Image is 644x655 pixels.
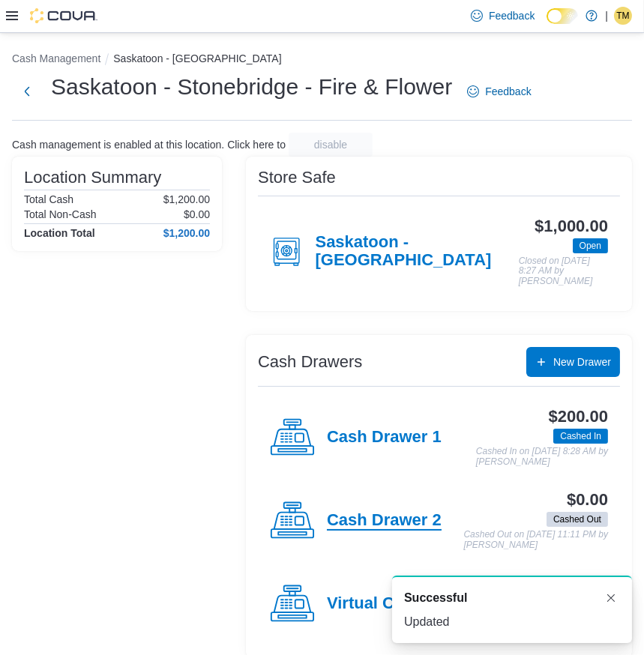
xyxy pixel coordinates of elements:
[476,447,608,467] p: Cashed In on [DATE] 8:28 AM by [PERSON_NAME]
[547,512,608,527] span: Cashed Out
[553,429,608,444] span: Cashed In
[163,227,210,239] h4: $1,200.00
[30,8,97,23] img: Cova
[461,76,537,106] a: Feedback
[12,52,100,64] button: Cash Management
[327,511,442,531] h4: Cash Drawer 2
[535,217,608,235] h3: $1,000.00
[258,353,362,371] h3: Cash Drawers
[526,347,620,377] button: New Drawer
[553,513,601,526] span: Cashed Out
[549,408,608,426] h3: $200.00
[580,239,601,253] span: Open
[519,256,608,287] p: Closed on [DATE] 8:27 AM by [PERSON_NAME]
[404,613,620,631] div: Updated
[289,133,373,157] button: disable
[316,233,519,271] h4: Saskatoon - [GEOGRAPHIC_DATA]
[163,193,210,205] p: $1,200.00
[258,169,336,187] h3: Store Safe
[489,8,535,23] span: Feedback
[404,589,467,607] span: Successful
[553,354,611,369] span: New Drawer
[404,589,620,607] div: Notification
[547,8,578,24] input: Dark Mode
[463,530,608,550] p: Cashed Out on [DATE] 11:11 PM by [PERSON_NAME]
[485,84,531,99] span: Feedback
[113,52,281,64] button: Saskatoon - [GEOGRAPHIC_DATA]
[12,139,286,151] p: Cash management is enabled at this location. Click here to
[605,7,608,25] p: |
[24,169,161,187] h3: Location Summary
[24,227,95,239] h4: Location Total
[327,594,484,614] h4: Virtual Cash Drawer
[12,51,632,69] nav: An example of EuiBreadcrumbs
[614,7,632,25] div: Tristen Mueller
[465,1,541,31] a: Feedback
[12,76,42,106] button: Next
[51,72,452,102] h1: Saskatoon - Stonebridge - Fire & Flower
[616,7,629,25] span: TM
[24,193,73,205] h6: Total Cash
[573,238,608,253] span: Open
[560,429,601,443] span: Cashed In
[314,137,347,152] span: disable
[184,208,210,220] p: $0.00
[24,208,97,220] h6: Total Non-Cash
[602,589,620,607] button: Dismiss toast
[567,491,608,509] h3: $0.00
[327,428,442,447] h4: Cash Drawer 1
